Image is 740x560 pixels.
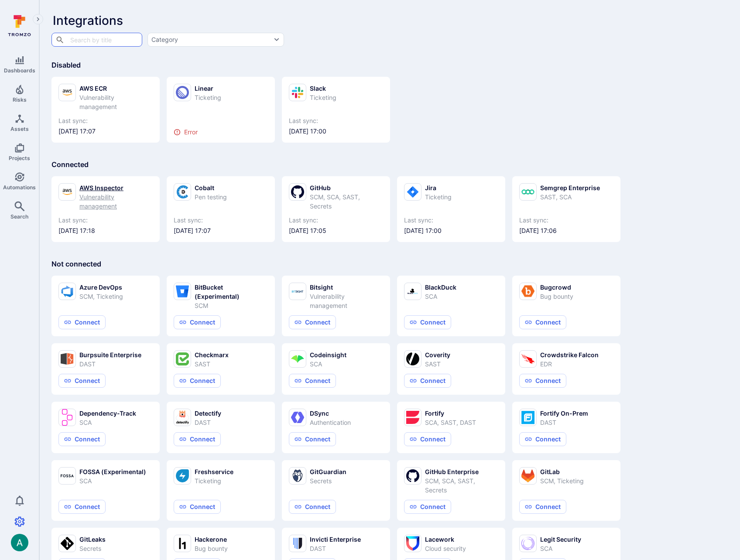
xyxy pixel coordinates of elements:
[79,467,146,476] div: FOSSA (Experimental)
[79,192,153,211] div: Vulnerability management
[540,467,584,476] div: GitLab
[540,476,584,485] div: SCM, Ticketing
[51,61,81,69] span: Disabled
[310,84,336,93] div: Slack
[540,183,600,192] div: Semgrep Enterprise
[58,226,153,235] span: [DATE] 17:18
[58,127,153,136] span: [DATE] 17:07
[519,432,566,446] button: Connect
[195,350,229,359] div: Checkmarx
[51,160,89,169] span: Connected
[519,226,613,235] span: [DATE] 17:06
[79,292,123,301] div: SCM, Ticketing
[195,192,227,201] div: Pen testing
[425,544,466,553] div: Cloud security
[79,93,153,111] div: Vulnerability management
[174,500,221,514] button: Connect
[310,292,383,310] div: Vulnerability management
[58,374,106,388] button: Connect
[174,183,268,235] a: CobaltPen testingLast sync:[DATE] 17:07
[195,544,228,553] div: Bug bounty
[425,476,498,495] div: SCM, SCA, SAST, Secrets
[174,432,221,446] button: Connect
[310,544,361,553] div: DAST
[540,409,588,418] div: Fortify On-Prem
[519,500,566,514] button: Connect
[289,116,383,125] span: Last sync:
[10,126,29,132] span: Assets
[519,374,566,388] button: Connect
[58,84,153,136] a: AWS ECRVulnerability managementLast sync:[DATE] 17:07
[289,84,383,136] a: SlackTicketingLast sync:[DATE] 17:00
[9,155,30,161] span: Projects
[79,183,153,192] div: AWS Inspector
[289,500,336,514] button: Connect
[79,350,141,359] div: Burpsuite Enterprise
[540,359,599,369] div: EDR
[58,116,153,125] span: Last sync:
[519,216,613,225] span: Last sync:
[310,192,383,211] div: SCM, SCA, SAST, Secrets
[79,476,146,485] div: SCA
[174,374,221,388] button: Connect
[404,432,451,446] button: Connect
[425,418,476,427] div: SCA, SAST, DAST
[425,467,498,476] div: GitHub Enterprise
[79,84,153,93] div: AWS ECR
[425,409,476,418] div: Fortify
[79,359,141,369] div: DAST
[174,129,268,136] div: Error
[195,183,227,192] div: Cobalt
[404,226,498,235] span: [DATE] 17:00
[195,467,233,476] div: Freshservice
[11,534,28,551] div: Arjan Dehar
[425,359,450,369] div: SAST
[404,216,498,225] span: Last sync:
[289,216,383,225] span: Last sync:
[195,535,228,544] div: Hackerone
[425,183,452,192] div: Jira
[58,500,106,514] button: Connect
[310,409,351,418] div: DSync
[79,418,136,427] div: SCA
[79,283,123,292] div: Azure DevOps
[174,84,268,136] a: LinearTicketingError
[310,359,346,369] div: SCA
[310,93,336,102] div: Ticketing
[195,301,268,310] div: SCM
[195,418,221,427] div: DAST
[425,350,450,359] div: Coverity
[195,359,229,369] div: SAST
[147,33,284,47] button: Category
[33,14,43,24] button: Expand navigation menu
[174,216,268,225] span: Last sync:
[310,535,361,544] div: Invicti Enterprise
[58,315,106,329] button: Connect
[53,13,123,28] span: Integrations
[540,535,581,544] div: Legit Security
[404,500,451,514] button: Connect
[425,535,466,544] div: Lacework
[11,534,28,551] img: ACg8ocLSa5mPYBaXNx3eFu_EmspyJX0laNWN7cXOFirfQ7srZveEpg=s96-c
[289,315,336,329] button: Connect
[519,183,613,235] a: Semgrep EnterpriseSAST, SCALast sync:[DATE] 17:06
[404,183,498,235] a: JiraTicketingLast sync:[DATE] 17:00
[425,192,452,201] div: Ticketing
[540,544,581,553] div: SCA
[35,16,41,23] i: Expand navigation menu
[195,283,268,301] div: BitBucket (Experimental)
[519,315,566,329] button: Connect
[540,192,600,201] div: SAST, SCA
[79,409,136,418] div: Dependency-Track
[195,409,221,418] div: Detectify
[195,84,221,93] div: Linear
[79,544,106,553] div: Secrets
[540,418,588,427] div: DAST
[289,374,336,388] button: Connect
[174,226,268,235] span: [DATE] 17:07
[404,374,451,388] button: Connect
[289,432,336,446] button: Connect
[10,213,28,220] span: Search
[195,93,221,102] div: Ticketing
[310,183,383,192] div: GitHub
